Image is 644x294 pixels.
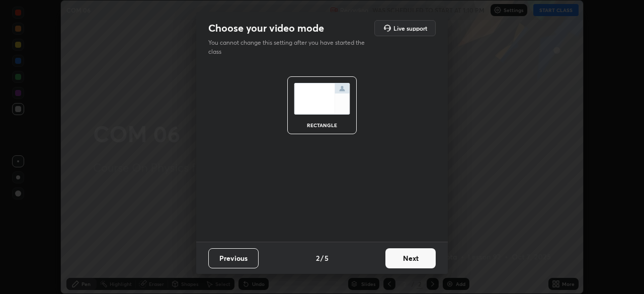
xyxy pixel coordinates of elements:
[385,248,436,268] button: Next
[302,123,342,128] div: rectangle
[208,22,324,35] h2: Choose your video mode
[320,253,324,263] h4: /
[294,83,350,115] img: normalScreenIcon.ae25ed63.svg
[393,25,427,31] h5: Live support
[325,253,329,263] h4: 5
[316,253,319,263] h4: 2
[208,38,371,56] p: You cannot change this setting after you have started the class
[208,248,259,268] button: Previous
